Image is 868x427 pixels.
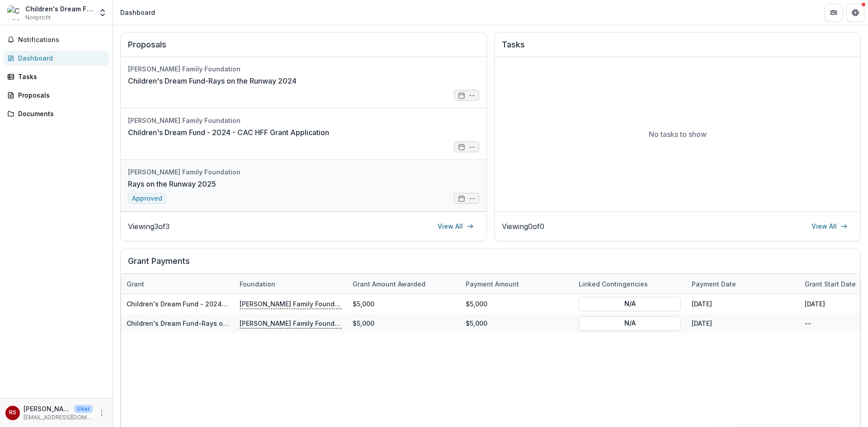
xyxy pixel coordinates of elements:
h2: Grant Payments [128,256,853,273]
div: Payment date [686,274,799,294]
a: Dashboard [4,51,109,66]
div: $5,000 [460,314,573,333]
div: Linked Contingencies [573,274,686,294]
div: Payment Amount [460,274,573,294]
a: Children's Dream Fund - 2024 - CAC HFF Grant Application [128,127,329,138]
div: Linked Contingencies [573,279,653,289]
button: N/A [579,316,681,330]
div: Grant [121,274,234,294]
a: Rays on the Runway 2025 [128,178,216,189]
a: Children's Dream Fund-Rays on the Runway 2024 [127,319,285,327]
div: Foundation [234,279,281,289]
p: [PERSON_NAME] Family Foundation [240,299,342,309]
button: More [96,408,107,418]
span: Nonprofit [25,14,51,22]
p: Viewing 3 of 3 [128,221,170,232]
div: Tasks [18,72,102,81]
img: Children's Dream Fund [7,5,22,20]
p: [PERSON_NAME] Family Foundation [240,318,342,328]
button: Notifications [4,33,109,47]
a: Documents [4,106,109,121]
div: $5,000 [347,314,460,333]
div: Rachel Schuenke [9,410,16,416]
div: Grant start date [799,279,861,289]
div: [DATE] [686,294,799,314]
div: [DATE] [686,314,799,333]
div: Grant [121,279,150,289]
div: Documents [18,109,102,118]
span: Notifications [18,36,105,44]
a: View All [432,219,479,234]
div: $5,000 [460,294,573,314]
div: Grant amount awarded [347,279,431,289]
a: Children's Dream Fund - 2024 - CAC HFF Grant Application [127,300,312,308]
div: Dashboard [120,8,155,17]
button: Get Help [846,4,864,22]
p: No tasks to show [649,129,707,140]
nav: breadcrumb [117,6,159,19]
div: Dashboard [18,53,102,63]
a: Tasks [4,69,109,84]
div: Proposals [18,90,102,100]
div: Foundation [234,274,347,294]
p: User [74,405,93,413]
button: Partners [825,4,843,22]
div: $5,000 [347,294,460,314]
p: [PERSON_NAME] [24,404,71,413]
p: [EMAIL_ADDRESS][DOMAIN_NAME] [24,413,93,422]
div: Grant amount awarded [347,274,460,294]
div: Payment Amount [460,279,524,289]
p: Viewing 0 of 0 [502,221,544,232]
h2: Proposals [128,40,479,57]
h2: Tasks [502,40,853,57]
div: Children's Dream Fund [25,4,93,14]
button: N/A [579,296,681,311]
button: Open entity switcher [96,4,109,22]
a: Children's Dream Fund-Rays on the Runway 2024 [128,75,297,86]
a: View All [806,219,853,234]
a: Proposals [4,88,109,103]
div: Payment date [686,279,741,289]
